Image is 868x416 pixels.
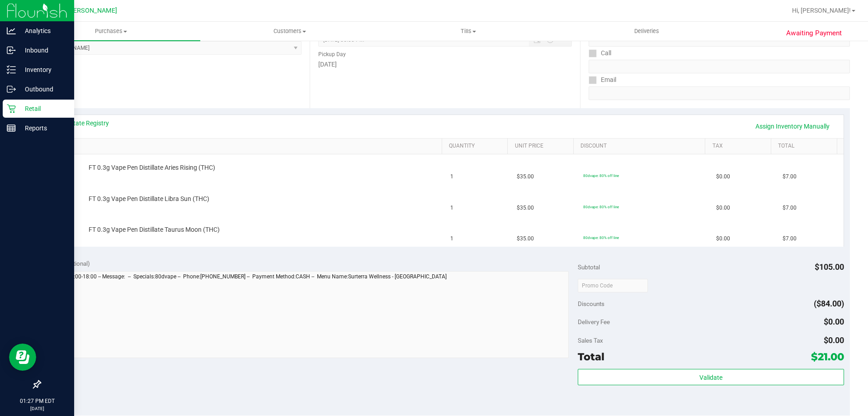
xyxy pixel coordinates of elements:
[517,234,534,243] span: $35.00
[824,317,844,326] span: $0.00
[578,263,600,271] span: Subtotal
[449,143,504,150] a: Quantity
[699,374,722,381] span: Validate
[712,143,768,150] a: Tax
[7,65,16,74] inline-svg: Inventory
[557,22,736,41] a: Deliveries
[9,344,36,371] iframe: Resource center
[201,27,378,35] span: Customers
[815,262,844,272] span: $105.00
[4,397,70,405] p: 01:27 PM EDT
[89,195,209,203] span: FT 0.3g Vape Pen Distillate Libra Sun (THC)
[16,64,70,75] p: Inventory
[811,350,844,363] span: $21.00
[7,124,16,133] inline-svg: Reports
[450,172,453,181] span: 1
[622,27,671,35] span: Deliveries
[716,204,730,212] span: $0.00
[16,84,70,95] p: Outbound
[750,119,835,134] a: Assign Inventory Manually
[578,350,604,363] span: Total
[379,27,557,35] span: Tills
[7,46,16,55] inline-svg: Inbound
[515,143,570,150] a: Unit Price
[517,204,534,212] span: $35.00
[4,405,70,412] p: [DATE]
[583,205,619,209] span: 80dvape: 80% off line
[517,172,534,181] span: $35.00
[589,73,616,86] label: Email
[7,104,16,113] inline-svg: Retail
[89,163,215,172] span: FT 0.3g Vape Pen Distillate Aries Rising (THC)
[450,204,453,212] span: 1
[379,22,557,41] a: Tills
[53,143,438,150] a: SKU
[783,204,797,212] span: $7.00
[783,172,797,181] span: $7.00
[583,235,619,240] span: 80dvape: 80% off line
[7,85,16,94] inline-svg: Outbound
[589,60,850,73] input: Format: (999) 999-9999
[783,234,797,243] span: $7.00
[55,119,109,128] a: View State Registry
[16,25,70,36] p: Analytics
[578,337,603,344] span: Sales Tax
[583,173,619,178] span: 80dvape: 80% off line
[814,299,844,308] span: ($84.00)
[578,296,604,312] span: Discounts
[578,318,610,325] span: Delivery Fee
[318,50,346,58] label: Pickup Day
[22,22,200,41] a: Purchases
[578,369,844,385] button: Validate
[16,45,70,56] p: Inbound
[67,7,117,14] span: [PERSON_NAME]
[778,143,833,150] a: Total
[580,143,702,150] a: Discount
[89,225,220,234] span: FT 0.3g Vape Pen Distillate Taurus Moon (THC)
[792,7,851,14] span: Hi, [PERSON_NAME]!
[578,279,648,292] input: Promo Code
[22,27,200,35] span: Purchases
[824,335,844,345] span: $0.00
[318,60,571,69] div: [DATE]
[589,47,611,60] label: Call
[716,172,730,181] span: $0.00
[16,123,70,134] p: Reports
[16,103,70,114] p: Retail
[200,22,379,41] a: Customers
[450,234,453,243] span: 1
[716,234,730,243] span: $0.00
[786,28,842,38] span: Awaiting Payment
[7,26,16,35] inline-svg: Analytics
